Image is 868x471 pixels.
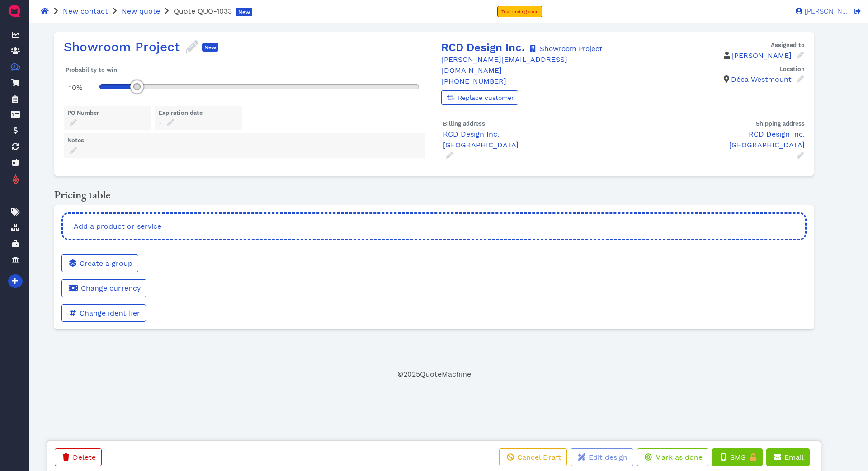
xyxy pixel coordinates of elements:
[159,119,175,127] a: -
[12,174,20,185] img: lightspeed_flame_logo.png
[791,7,848,15] a: [PERSON_NAME]
[731,51,805,60] a: [PERSON_NAME]
[80,284,141,292] span: Change currency
[729,453,745,462] span: SMS
[457,94,514,101] span: Replace customer
[441,77,506,85] a: [PHONE_NUMBER]
[443,120,485,127] span: Billing address
[712,448,763,466] button: SMS
[54,188,110,202] span: Pricing table
[756,120,805,127] span: Shipping address
[771,42,805,48] span: Assigned to
[441,90,518,105] a: Replace customer
[174,7,232,15] span: Quote QUO-1033
[238,9,250,15] span: New
[63,7,108,15] a: New contact
[55,448,102,466] button: Delete
[731,75,805,84] a: Déca Westmount
[122,7,160,15] a: New quote
[78,259,132,268] span: Create a group
[631,129,805,140] div: RCD Design Inc.
[61,279,146,297] a: Change currency
[654,453,703,462] span: Mark as done
[802,8,848,15] span: [PERSON_NAME]
[779,66,805,72] span: Location
[631,129,805,160] a: RCD Design Inc.[GEOGRAPHIC_DATA]
[441,55,567,75] a: [PERSON_NAME][EMAIL_ADDRESS][DOMAIN_NAME]
[72,222,161,231] span: Add a product or service
[78,309,140,317] span: Change identifier
[443,129,624,140] div: RCD Design Inc.
[631,140,805,151] p: [GEOGRAPHIC_DATA]
[497,6,542,17] a: Trial ending soon
[441,41,525,54] a: RCD Design Inc.
[766,448,810,466] button: Email
[47,369,821,380] footer: © 2025 QuoteMachine
[64,39,198,54] a: Showroom Project
[637,448,708,466] button: Mark as done
[516,453,561,462] span: Cancel Draft
[443,140,624,151] p: [GEOGRAPHIC_DATA]
[499,448,567,466] button: Cancel Draft
[587,453,627,462] span: Edit design
[159,109,203,116] span: Expiration date
[443,129,624,160] a: RCD Design Inc.[GEOGRAPHIC_DATA]
[66,66,117,73] span: Probability to win
[61,304,146,322] a: Change identifier
[69,83,83,92] span: 10%
[71,453,96,462] span: Delete
[783,453,804,462] span: Email
[66,217,167,235] a: Add a product or service
[67,137,84,144] span: Notes
[61,254,138,272] button: Create a group
[7,4,22,18] img: QuoteM_icon_flat.png
[13,64,16,69] tspan: $
[528,45,602,53] a: Showroom Project
[837,440,859,462] iframe: Intercom live chat
[67,109,99,116] span: PO Number
[204,45,216,50] span: New
[501,9,538,14] span: Trial ending soon
[571,448,633,466] button: Edit design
